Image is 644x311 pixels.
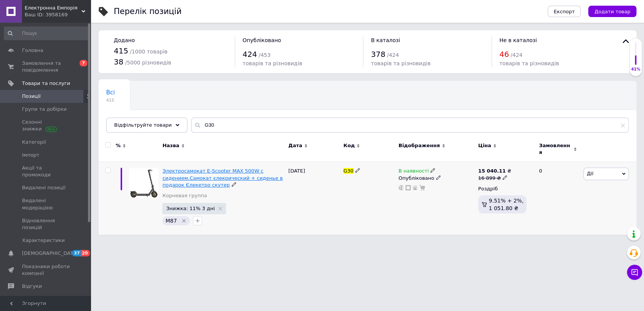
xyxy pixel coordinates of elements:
span: Не в каталозі [499,37,537,43]
span: Акції та промокоди [22,165,70,178]
span: Додано [114,37,135,43]
span: Імпорт [22,152,39,159]
span: 415 [114,46,128,55]
span: Дії [587,171,593,176]
a: Корневая группа [162,192,207,199]
span: Головна [22,47,43,54]
span: Відновлення позицій [22,217,70,231]
span: 7 [80,60,87,66]
div: 0 [534,162,581,235]
span: / 5000 різновидів [125,60,171,66]
span: Відфільтруйте товари [114,122,172,128]
span: 415 [106,97,115,103]
span: товарів та різновидів [243,60,302,66]
div: Перелік позицій [114,8,182,16]
span: Категорії [22,139,46,146]
span: Відображення [399,142,440,149]
span: Експорт [554,9,575,14]
span: 38 [114,57,123,66]
span: Додати товар [594,9,630,14]
span: Замовлення та повідомлення [22,60,70,74]
span: М87 [165,218,177,224]
svg: Видалити мітку [181,218,187,224]
span: / 424 [510,52,522,58]
span: / 453 [259,52,270,58]
span: Позиції [22,93,41,100]
span: В каталозі [371,37,400,43]
a: Электросамокат E-Scooter MAX 500W с сидением.Самокат єлекрический + сиденье в подарок Єлекетро ск... [162,168,283,187]
span: Товари та послуги [22,80,70,87]
span: 1 051.80 ₴ [489,205,518,211]
span: Код [343,142,355,149]
span: Знижка: 11% 3 дні [166,206,215,211]
span: 9.51% + 2%, [489,198,524,204]
span: G30 [343,168,353,174]
img: Электросамокат E-Scooter MAX 500W с сидением.Самокат єлекрический + сиденье в подарок Єлекетро ск... [129,168,159,198]
span: Видалені позиції [22,184,66,191]
button: Додати товар [588,6,636,17]
span: Характеристики [22,237,65,244]
span: Відгуки [22,283,42,290]
input: Пошук [4,27,89,40]
span: Електронна Емпорія [25,5,82,11]
span: Опубліковано [243,37,281,43]
span: Групи та добірки [22,106,67,113]
span: 424 [243,50,257,59]
div: 16 899 ₴ [478,175,511,182]
span: 37 [72,250,81,256]
span: Видалені модерацією [22,197,70,211]
span: / 1000 товарів [130,49,167,55]
span: / 424 [387,52,399,58]
span: Назва [162,142,179,149]
span: [DEMOGRAPHIC_DATA] [22,250,78,257]
div: Роздріб [478,185,532,192]
span: товарів та різновидів [499,60,559,66]
div: Опубліковано [399,175,474,182]
div: Ваш ID: 3958169 [25,11,91,18]
button: Експорт [548,6,581,17]
span: 20 [81,250,90,256]
div: ₴ [478,168,511,174]
span: 46 [499,50,509,59]
button: Чат з покупцем [627,265,642,280]
div: [DATE] [286,162,341,235]
span: товарів та різновидів [371,60,430,66]
span: Сезонні знижки [22,119,70,132]
span: Замовлення [539,142,572,156]
input: Пошук по назві позиції, артикулу і пошуковим запитам [191,118,629,133]
span: Ціна [478,142,491,149]
div: 41% [630,67,642,72]
span: Всі [106,89,115,96]
span: 378 [371,50,385,59]
span: Дата [288,142,302,149]
span: В наявності [399,168,429,176]
b: 15 040.11 [478,168,506,174]
span: Показники роботи компанії [22,263,70,277]
span: % [116,142,121,149]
